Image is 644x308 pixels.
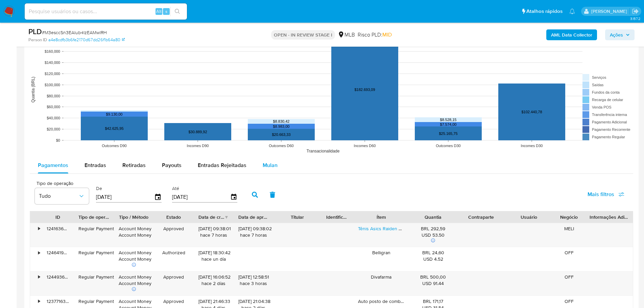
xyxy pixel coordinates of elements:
[605,29,635,40] button: Ações
[630,16,641,21] span: 3.157.2
[42,29,107,36] span: # M3esccSn3EAIub4IzEAMwlRH
[358,31,392,39] span: Risco PLD:
[48,37,125,43] a: a4e8cdfb3b6fe2170d67dd26f1b64a80
[546,29,597,40] button: AML Data Collector
[165,8,167,15] span: s
[526,8,563,15] span: Atalhos rápidos
[28,26,42,37] b: PLD
[156,8,162,15] span: Alt
[382,31,392,39] span: MID
[591,8,629,15] p: lucas.portella@mercadolivre.com
[28,37,47,43] b: Person ID
[632,8,639,15] a: Sair
[551,29,592,40] b: AML Data Collector
[569,8,575,14] a: Notificações
[338,31,355,39] div: MLB
[271,30,335,40] p: OPEN - IN REVIEW STAGE I
[170,7,184,16] button: search-icon
[25,7,187,16] input: Pesquise usuários ou casos...
[610,29,623,40] span: Ações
